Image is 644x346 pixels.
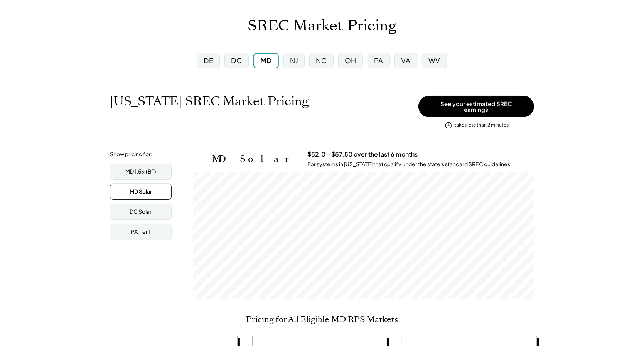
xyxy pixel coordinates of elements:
[248,17,396,35] h1: SREC Market Pricing
[345,56,356,65] div: OH
[418,96,534,117] button: See your estimated SREC earnings
[212,154,296,165] h2: MD Solar
[204,56,213,65] div: DE
[401,56,410,65] div: VA
[374,56,383,65] div: PA
[231,56,242,65] div: DC
[260,56,272,65] div: MD
[130,208,152,216] div: DC Solar
[246,314,398,324] h2: Pricing for All Eligible MD RPS Markets
[131,228,150,236] div: PA Tier I
[307,150,418,159] h3: $52.0 - $57.50 over the last 6 months
[307,160,512,168] div: For systems in [US_STATE] that qualify under the state's standard SREC guidelines.
[125,168,156,176] div: MD 1.5x (BT)
[110,150,152,158] div: Show pricing for:
[428,56,440,65] div: WV
[110,94,309,109] h1: [US_STATE] SREC Market Pricing
[290,56,298,65] div: NJ
[454,122,510,128] div: takes less than 2 minutes!
[130,188,152,196] div: MD Solar
[316,56,327,65] div: NC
